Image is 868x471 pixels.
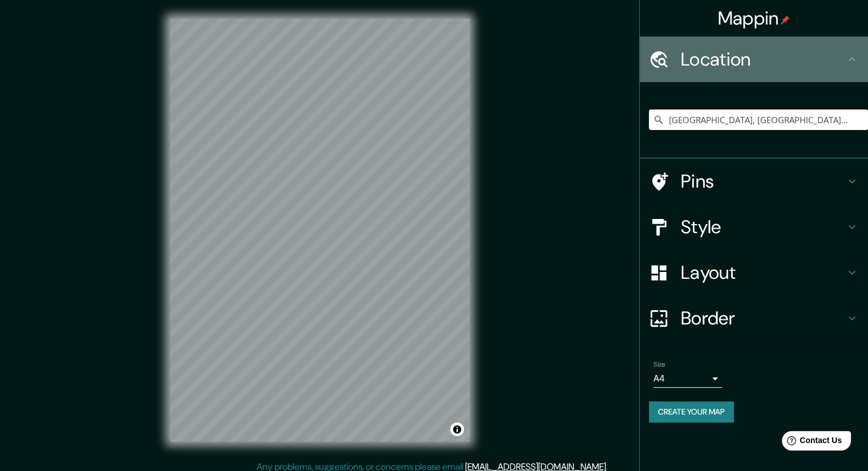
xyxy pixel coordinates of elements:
[681,261,845,284] h4: Layout
[170,19,470,442] canvas: Map
[681,170,845,193] h4: Pins
[649,401,734,423] button: Create your map
[640,159,868,204] div: Pins
[781,15,790,25] img: pin-icon.png
[653,370,722,388] div: A4
[649,109,868,130] input: Pick your city or area
[681,48,845,71] h4: Location
[653,360,665,370] label: Size
[766,427,855,458] iframe: Help widget launcher
[640,295,868,341] div: Border
[681,216,845,238] h4: Style
[640,36,868,82] div: Location
[640,204,868,250] div: Style
[681,307,845,330] h4: Border
[640,250,868,295] div: Layout
[450,423,464,436] button: Toggle attribution
[718,7,790,30] h4: Mappin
